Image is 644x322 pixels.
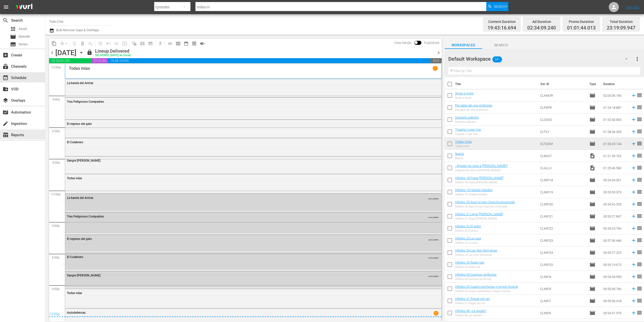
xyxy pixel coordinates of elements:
[3,97,9,103] span: Overlays
[455,140,472,144] a: Todas mías
[10,34,16,40] span: Episode
[55,49,76,57] div: [DATE]
[67,291,82,295] span: Todas mías
[636,140,642,147] span: reorder
[589,189,595,195] span: Episode
[631,129,636,134] svg: Add to Schedule
[69,66,90,71] p: Todas mías
[631,238,636,243] svg: Add to Schedule
[10,41,16,47] span: Series
[538,138,587,150] td: CLTODM
[421,41,442,45] span: Published
[455,176,503,180] a: Infieles 18 Fuera [PERSON_NAME]
[95,48,131,54] div: Lineup Delivered
[455,132,481,136] div: Tijuana I Love You
[112,40,120,48] span: Fill episodes with ad slates
[435,50,442,56] span: chevron_right
[434,66,436,70] p: 1
[455,169,508,172] div: ¿Alguien ha visto a [PERSON_NAME]?
[182,40,190,48] span: Month Calendar View
[607,25,635,31] span: 23:19:09.947
[636,298,642,304] span: reorder
[455,309,486,313] a: Infieles 06 ¿Le ayudo?
[631,201,636,207] svg: Add to Schedule
[3,4,9,10] span: menu
[607,18,635,25] div: Total Duration
[631,105,636,110] svg: Add to Schedule
[52,41,57,46] span: content_copy
[601,162,629,174] td: 01:25:46.580
[601,186,629,198] td: 00:55:59.379
[538,307,587,319] td: CLINFI6
[601,174,629,186] td: 00:54:34.561
[455,314,486,317] div: Infieles 06 ¿Le ayudo?
[455,193,493,196] div: Infieles 19 Helado heladito
[567,25,596,31] span: 01:01:44.013
[601,222,629,234] td: 00:54:23.760
[445,42,482,48] span: Workspaces
[494,2,507,11] span: Search
[538,259,587,271] td: CLINFI25
[631,117,636,122] svg: Add to Schedule
[636,249,642,255] span: reorder
[67,122,92,126] span: El regreso del gato
[428,214,438,218] span: AUTO-LOOPED
[589,165,595,171] span: Video
[455,152,464,156] a: Basta!
[631,165,636,171] svg: Add to Schedule
[50,40,58,48] span: Copy Lineup
[538,222,587,234] td: CLINFI22
[455,224,481,228] a: Infieles 22 El potro
[538,295,587,307] td: CLINFI1
[589,225,595,231] span: Episode
[428,255,438,259] span: AUTO-LOOPED
[455,91,474,95] a: Amar a morir
[198,40,206,48] span: 24 hours Lineup View is ON
[631,153,636,159] svg: Add to Schedule
[589,286,595,292] span: Episode
[636,153,642,159] span: reorder
[58,40,70,48] span: Remove Gaps & Overlaps
[538,283,587,295] td: CLINFI5
[636,177,642,183] span: reorder
[589,117,595,123] span: Episode
[19,42,28,47] span: Series
[538,198,587,210] td: CLINFI20
[55,28,99,32] span: Bulk Remove Gaps & Overlaps
[538,150,587,162] td: CLBAST
[488,25,516,31] span: 19:43:16.694
[455,236,481,240] a: Infieles 23 La rusa
[601,283,629,295] td: 00:53:40.766
[67,100,104,103] span: Tres Peligrosos Compadres
[70,40,78,48] span: Loop Content
[154,39,164,48] span: Download as CSV
[78,40,87,48] span: Select an event to delete
[12,1,36,13] img: ans4CAIJ8jUAAAAAAAAAAAAAAAAAAAAAAAAgQb4GAAAAAAAAAAAAAAAAAAAAAAAAJMjXAAAAAAAAAAAAAAAAAAAAAAAAgAT5G...
[414,41,418,44] span: Toggle to switch from Published to Draft view.
[631,250,636,255] svg: Add to Schedule
[67,176,82,180] span: Todas mías
[455,157,464,160] div: Basta!
[3,17,9,23] span: Search
[492,54,502,65] span: 341
[538,126,587,138] td: CLTILY
[636,128,642,134] span: reorder
[455,188,493,192] a: Infieles 19 Helado heladito
[636,213,642,219] span: reorder
[601,307,629,319] td: 00:54:51.979
[3,63,9,69] span: Channels
[631,141,636,147] svg: Add to Schedule
[455,217,503,220] div: Infieles 21 Llegó [PERSON_NAME]
[636,165,642,171] span: reorder
[486,2,508,11] button: Search
[538,186,587,198] td: CLINFI19
[19,34,30,39] span: Episode
[626,5,639,9] a: Sign Out
[67,274,100,277] span: Sangre [PERSON_NAME]
[631,226,636,231] svg: Add to Schedule
[538,234,587,246] td: CLINFI23
[49,50,55,56] span: chevron_left
[3,75,9,81] span: Schedule
[455,297,490,301] a: Infieles 01 Pague por ver
[455,116,479,119] a: Desierto adentro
